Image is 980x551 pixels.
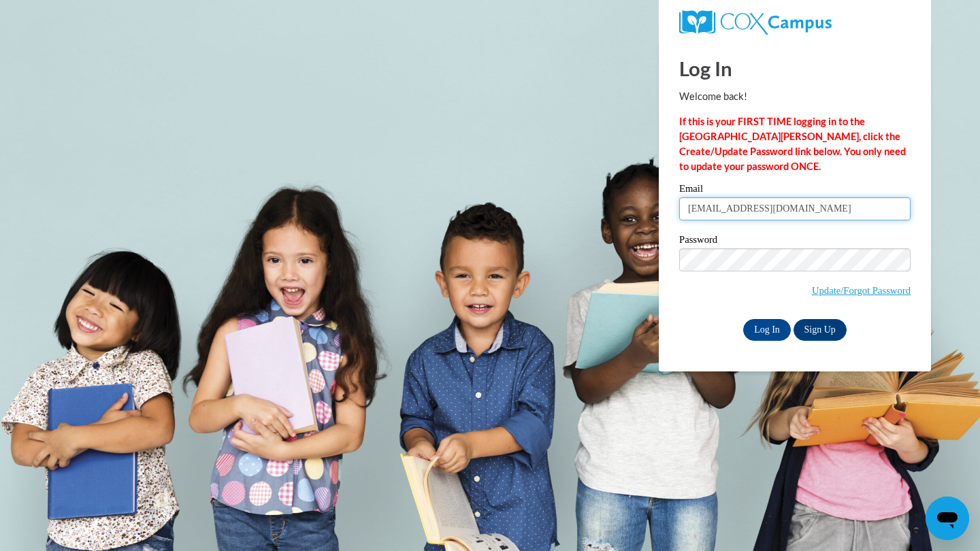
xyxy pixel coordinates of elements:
[679,235,911,248] label: Password
[679,10,911,35] a: COX Campus
[743,319,791,341] input: Log In
[679,10,832,35] img: COX Campus
[679,54,911,82] h1: Log In
[812,285,911,296] a: Update/Forgot Password
[926,497,969,540] iframe: Button to launch messaging window, conversation in progress
[679,116,906,172] strong: If this is your FIRST TIME logging in to the [GEOGRAPHIC_DATA][PERSON_NAME], click the Create/Upd...
[679,184,911,197] label: Email
[794,319,847,341] a: Sign Up
[679,89,911,104] p: Welcome back!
